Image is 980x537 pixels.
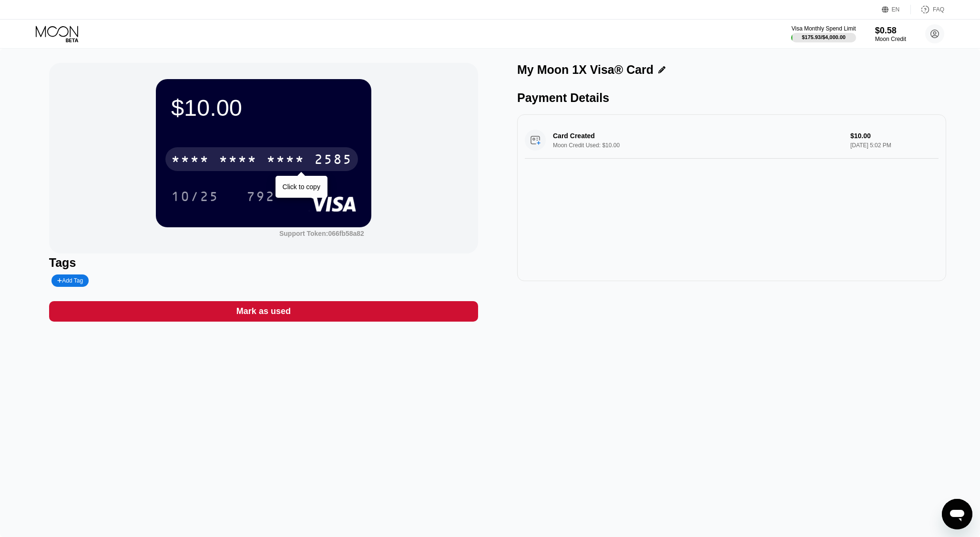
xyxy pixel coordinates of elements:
[875,26,906,42] div: $0.58Moon Credit
[942,499,972,529] iframe: Кнопка запуска окна обмена сообщениями
[57,277,83,284] div: Add Tag
[517,63,653,77] div: My Moon 1X Visa® Card
[171,94,356,121] div: $10.00
[882,5,911,14] div: EN
[517,91,946,105] div: Payment Details
[933,6,944,13] div: FAQ
[171,190,219,205] div: 10/25
[279,230,364,237] div: Support Token: 066fb58a82
[49,301,478,322] div: Mark as used
[791,25,856,42] div: Visa Monthly Spend Limit$175.93/$4,000.00
[49,256,478,270] div: Tags
[314,153,352,168] div: 2585
[279,230,364,237] div: Support Token:066fb58a82
[239,184,282,208] div: 792
[51,274,89,287] div: Add Tag
[875,26,906,36] div: $0.58
[236,306,291,317] div: Mark as used
[246,190,275,205] div: 792
[791,25,856,32] div: Visa Monthly Spend Limit
[283,183,320,191] div: Click to copy
[164,184,226,208] div: 10/25
[875,36,906,42] div: Moon Credit
[892,6,900,13] div: EN
[802,34,846,40] div: $175.93 / $4,000.00
[911,5,944,14] div: FAQ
